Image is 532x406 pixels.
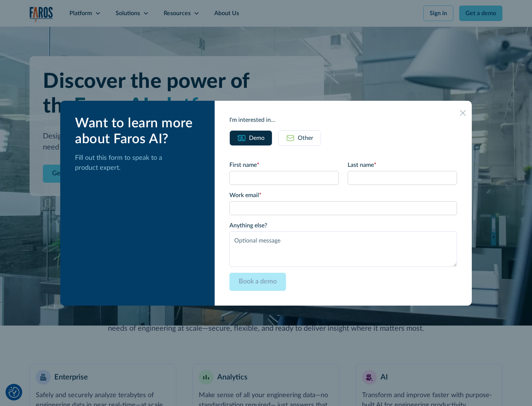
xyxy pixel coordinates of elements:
[348,161,457,169] label: Last name
[75,153,203,173] p: Fill out this form to speak to a product expert.
[229,161,457,291] form: Email Form
[229,116,457,124] div: I'm interested in...
[229,191,457,200] label: Work email
[229,273,286,291] input: Book a demo
[75,116,203,147] div: Want to learn more about Faros AI?
[229,221,457,230] label: Anything else?
[229,161,339,169] label: First name
[298,134,313,142] div: Other
[249,134,265,142] div: Demo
